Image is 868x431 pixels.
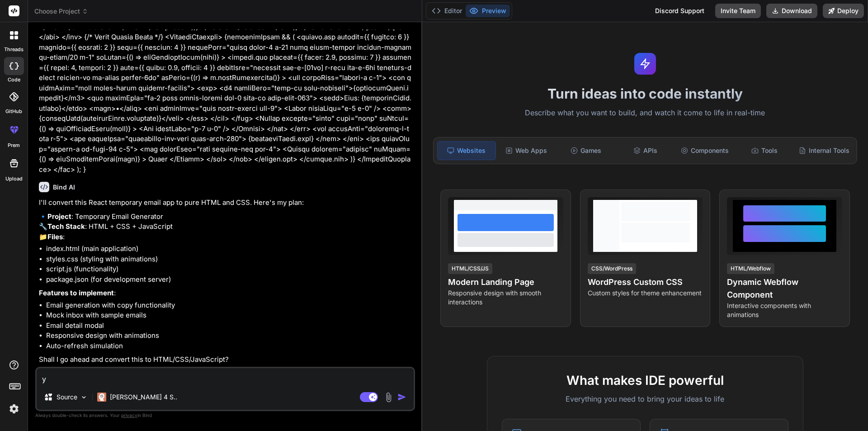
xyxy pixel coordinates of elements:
[448,263,492,274] div: HTML/CSS/JS
[428,85,863,102] h1: Turn ideas into code instantly
[57,393,77,402] p: Source
[727,301,842,319] p: Interactive components with animations
[766,4,817,18] button: Download
[121,412,137,418] span: privacy
[39,212,413,242] p: 🔹 : Temporary Email Generator 🔧 : HTML + CSS + JavaScript 📁 :
[39,289,114,297] strong: Features to implement
[502,371,788,390] h2: What makes IDE powerful
[795,141,853,160] div: Internal Tools
[47,232,63,241] strong: Files
[6,401,22,417] img: settings
[4,46,24,53] label: threads
[466,5,510,17] button: Preview
[35,411,415,420] p: Always double-check its answers. Your in Bind
[5,108,22,115] label: GitHub
[46,264,413,275] li: script.js (functionality)
[8,76,20,84] label: code
[46,300,413,311] li: Email generation with copy functionality
[823,4,864,18] button: Deploy
[39,198,413,208] p: I'll convert this React temporary email app to pure HTML and CSS. Here's my plan:
[46,341,413,351] li: Auto-refresh simulation
[498,141,556,160] div: Web Apps
[39,288,413,298] p: :
[448,289,563,307] p: Responsive design with smooth interactions
[47,212,71,221] strong: Project
[437,141,496,160] div: Websites
[676,141,734,160] div: Components
[617,141,675,160] div: APIs
[736,141,793,160] div: Tools
[428,5,466,17] button: Editor
[727,263,774,274] div: HTML/Webflow
[53,183,75,192] h6: Bind AI
[5,175,23,183] label: Upload
[46,254,413,265] li: styles.css (styling with animations)
[588,263,636,274] div: CSS/WordPress
[383,392,394,403] img: attachment
[448,276,563,289] h4: Modern Landing Page
[37,368,414,384] textarea: y
[588,289,703,298] p: Custom styles for theme enhancement
[715,4,761,18] button: Invite Team
[46,331,413,341] li: Responsive design with animations
[110,393,177,402] p: [PERSON_NAME] 4 S..
[39,355,413,365] p: Shall I go ahead and convert this to HTML/CSS/JavaScript?
[34,7,88,16] span: Choose Project
[428,107,863,119] p: Describe what you want to build, and watch it come to life in real-time
[47,222,85,231] strong: Tech Stack
[502,393,788,404] p: Everything you need to bring your ideas to life
[46,244,413,254] li: index.html (main application)
[397,393,406,402] img: icon
[46,310,413,321] li: Mock inbox with sample emails
[588,276,703,289] h4: WordPress Custom CSS
[46,275,413,285] li: package.json (for development server)
[727,276,842,301] h4: Dynamic Webflow Component
[97,393,106,402] img: Claude 4 Sonnet
[46,321,413,331] li: Email detail modal
[8,142,20,149] label: prem
[557,141,615,160] div: Games
[80,393,88,401] img: Pick Models
[650,4,710,18] div: Discord Support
